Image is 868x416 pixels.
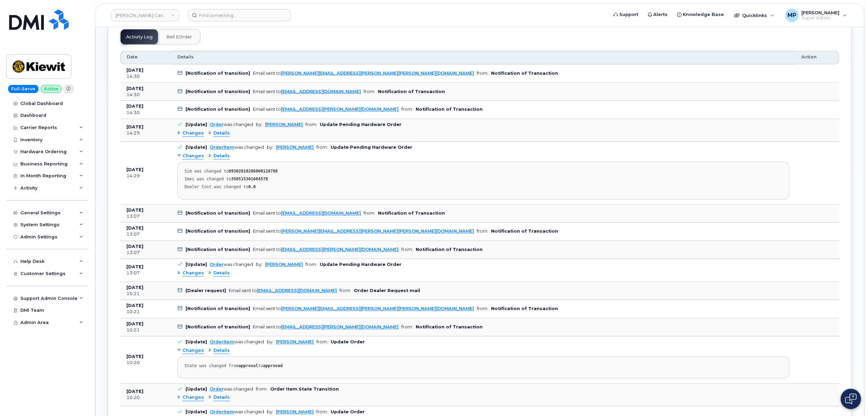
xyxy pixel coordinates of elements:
[126,285,143,290] b: [DATE]
[253,211,361,216] div: Email sent to
[126,125,143,130] b: [DATE]
[183,130,204,137] span: Changes
[210,387,253,392] div: was changed
[186,89,250,94] b: [Notification of transition]
[253,325,399,330] div: Email sent to
[213,395,230,401] span: Details
[331,145,412,150] b: Update Pending Hardware Order
[276,145,314,150] a: [PERSON_NAME]
[183,395,204,401] span: Changes
[126,232,165,238] div: 13:07
[186,306,250,311] b: [Notification of transition]
[253,229,474,234] div: Email sent to
[126,92,165,98] div: 14:30
[416,107,483,112] b: Notification of Transaction
[263,364,283,368] strong: approved
[166,34,192,40] span: Bell eOrder
[265,262,303,267] a: [PERSON_NAME]
[126,322,143,327] b: [DATE]
[316,340,328,345] span: from:
[186,262,207,267] b: [Update]
[281,229,474,234] a: [PERSON_NAME][EMAIL_ADDRESS][PERSON_NAME][PERSON_NAME][DOMAIN_NAME]
[229,288,337,293] div: Email sent to
[210,340,235,345] a: OrderItem
[401,247,413,252] span: from:
[126,270,165,276] div: 13:07
[183,270,204,277] span: Changes
[126,226,143,231] b: [DATE]
[126,173,165,179] div: 14:29
[276,410,314,415] a: [PERSON_NAME]
[267,410,273,415] span: by:
[683,11,724,18] span: Knowledge Base
[127,54,138,60] span: Date
[177,54,194,60] span: Details
[320,122,401,127] b: Update Pending Hardware Order
[364,89,375,94] span: from:
[253,247,399,252] div: Email sent to
[210,145,264,150] div: was changed
[306,262,317,267] span: from:
[743,13,767,18] span: Quicklinks
[316,410,328,415] span: from:
[281,306,474,311] a: [PERSON_NAME][EMAIL_ADDRESS][PERSON_NAME][PERSON_NAME][DOMAIN_NAME]
[491,229,558,234] b: Notification of Transaction
[256,122,262,127] span: by:
[186,340,207,345] b: [Update]
[126,250,165,256] div: 13:07
[477,229,488,234] span: from:
[126,73,165,79] div: 14:30
[126,303,143,308] b: [DATE]
[239,364,258,368] strong: approval
[416,325,483,330] b: Notification of Transaction
[788,11,797,19] span: MP
[378,211,445,216] b: Notification of Transaction
[185,364,782,369] div: State was changed from to
[210,262,253,267] div: was changed
[354,288,420,293] b: Order Dealer Request mail
[126,86,143,91] b: [DATE]
[231,177,268,182] strong: 350515301604578
[491,306,558,311] b: Notification of Transaction
[364,211,375,216] span: from:
[126,167,143,173] b: [DATE]
[673,8,729,21] a: Knowledge Base
[185,185,782,190] div: Dealer Cost was changed to
[253,306,474,311] div: Email sent to
[183,153,204,160] span: Changes
[126,354,143,359] b: [DATE]
[256,262,262,267] span: by:
[340,288,351,293] span: from:
[185,169,782,174] div: Sim was changed to
[253,89,361,94] div: Email sent to
[796,51,839,65] th: Action
[229,169,278,174] strong: 89302610206000126788
[781,8,852,22] div: Michael Partack
[253,71,474,76] div: Email sent to
[802,15,840,21] span: Super Admin
[281,325,399,330] a: [EMAIL_ADDRESS][PERSON_NAME][DOMAIN_NAME]
[213,270,230,277] span: Details
[126,395,165,401] div: 10:20
[126,265,143,270] b: [DATE]
[331,340,365,345] b: Update Order
[654,11,668,18] span: Alerts
[320,262,401,267] b: Update Pending Hardware Order
[281,71,474,76] a: [PERSON_NAME][EMAIL_ADDRESS][PERSON_NAME][PERSON_NAME][DOMAIN_NAME]
[186,122,207,127] b: [Update]
[186,387,207,392] b: [Update]
[281,107,399,112] a: [EMAIL_ADDRESS][PERSON_NAME][DOMAIN_NAME]
[619,11,638,18] span: Support
[331,410,365,415] b: Update Order
[186,288,226,293] b: [Dealer request]
[183,348,204,354] span: Changes
[477,306,488,311] span: from:
[416,247,483,252] b: Notification of Transaction
[281,211,361,216] a: [EMAIL_ADDRESS][DOMAIN_NAME]
[643,8,673,21] a: Alerts
[126,104,143,109] b: [DATE]
[845,394,857,404] img: Open chat
[401,107,413,112] span: from:
[186,229,250,234] b: [Notification of transition]
[210,387,224,392] a: Order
